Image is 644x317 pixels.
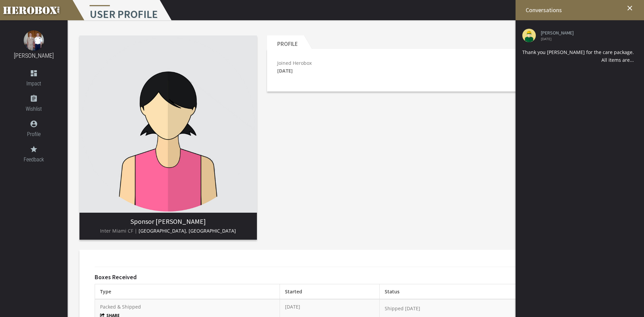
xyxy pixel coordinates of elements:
th: Status [380,284,617,299]
img: female.jpg [79,35,257,213]
span: Conversations [526,6,562,14]
b: [DATE] [277,68,293,74]
h3: [PERSON_NAME] [85,218,252,225]
a: [PERSON_NAME] [14,52,54,59]
a: [PERSON_NAME] [541,30,629,35]
span: Sponsor [130,217,154,226]
section: Profile [267,35,632,91]
th: Started [280,284,380,299]
li: [PERSON_NAME] [DATE] Thank you [PERSON_NAME] for the care package. All items are... [521,25,636,69]
span: [GEOGRAPHIC_DATA], [GEOGRAPHIC_DATA] [139,228,236,234]
th: Type [95,284,280,299]
h4: Boxes Received [95,274,617,281]
span: Shipped [DATE] [385,305,420,312]
img: image [24,30,44,51]
span: Packed & Shipped [100,303,141,310]
h2: Profile [267,35,304,49]
div: Thank you [PERSON_NAME] for the care package. All items are... [522,48,634,64]
span: Inter Miami CF | [100,228,137,234]
i: close [626,4,634,12]
span: [DATE] [541,37,629,41]
p: Joined Herobox [277,59,312,75]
